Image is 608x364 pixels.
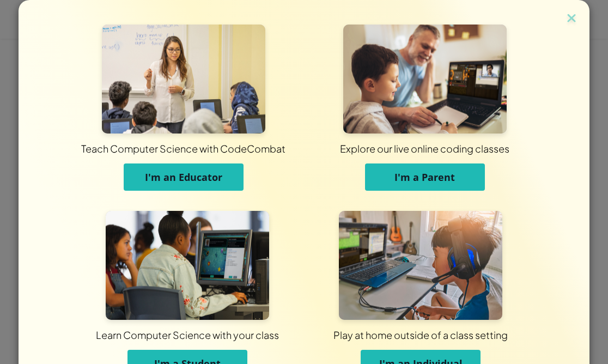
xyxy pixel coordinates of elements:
span: I'm an Educator [145,171,222,184]
button: I'm a Parent [365,163,485,191]
img: For Parents [343,25,507,134]
span: I'm a Parent [394,171,455,184]
img: For Educators [102,25,265,134]
img: close icon [564,11,579,27]
img: For Individuals [339,211,502,320]
img: For Students [106,211,269,320]
button: I'm an Educator [124,163,244,191]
